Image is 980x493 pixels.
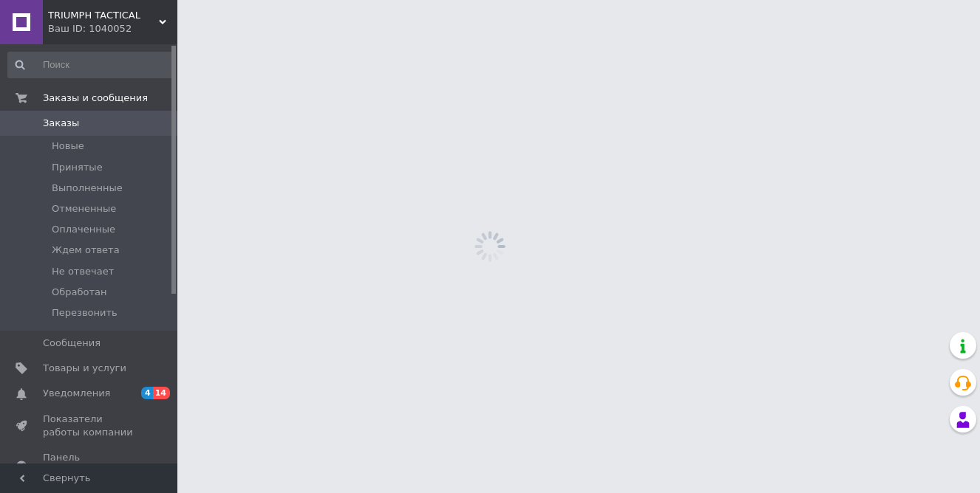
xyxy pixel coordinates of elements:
span: 4 [141,387,153,399]
span: Заказы [43,117,79,130]
span: Оплаченные [52,223,115,236]
span: Выполненные [52,182,123,195]
span: Показатели работы компании [43,413,137,439]
span: Новые [52,139,84,153]
span: TRIUMPH TACTICAL [48,9,159,22]
span: 14 [153,387,170,399]
span: Перезвонить [52,306,118,320]
span: Обработан [52,286,106,299]
span: Принятые [52,161,103,174]
span: Ждем ответа [52,244,120,257]
input: Поиск [7,52,174,78]
span: Уведомления [43,387,110,400]
span: Отмененные [52,202,116,216]
span: Заказы и сообщения [43,92,148,105]
div: Ваш ID: 1040052 [48,22,177,35]
span: Не отвечает [52,265,114,278]
span: Товары и услуги [43,362,126,375]
span: Сообщения [43,337,101,350]
span: Панель управления [43,451,137,478]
